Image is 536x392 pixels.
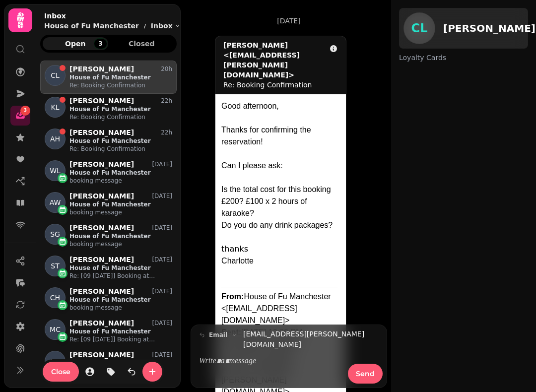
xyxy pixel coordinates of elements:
[69,177,172,185] p: booking message
[221,100,340,112] div: Good afternoon,
[69,169,172,177] p: House of Fu Manchester
[221,124,340,148] div: Thanks for confirming the reservation!
[356,370,375,377] span: Send
[69,192,134,200] p: [PERSON_NAME]
[51,261,59,271] span: ST
[69,327,172,335] p: House of Fu Manchester
[69,256,134,264] p: [PERSON_NAME]
[122,362,141,382] button: is-read
[221,219,340,231] div: Do you do any drink packages?
[43,362,79,382] button: Close
[69,145,172,153] p: Re: Booking Confirmation
[51,70,60,80] span: CL
[101,362,121,382] button: tag-thread
[223,80,319,90] div: Re: Booking Confirmation
[152,224,172,232] p: [DATE]
[50,166,61,176] span: WL
[51,102,60,112] span: KL
[69,73,172,81] p: House of Fu Manchester
[325,40,342,57] button: detail
[161,129,172,136] p: 22h
[50,197,61,207] span: AW
[50,325,61,334] span: MC
[69,113,172,121] p: Re: Booking Confirmation
[223,40,319,80] div: [PERSON_NAME] <[EMAIL_ADDRESS][PERSON_NAME][DOMAIN_NAME]>
[69,97,134,105] p: [PERSON_NAME]
[221,255,340,267] div: Charlotte
[10,106,30,126] a: 3
[44,21,181,31] nav: breadcrumb
[43,37,108,50] button: Open3
[69,105,172,113] p: House of Fu Manchester
[243,329,383,350] a: [EMAIL_ADDRESS][PERSON_NAME][DOMAIN_NAME]
[151,21,181,31] button: Inbox
[69,287,134,296] p: [PERSON_NAME]
[161,65,172,73] p: 20h
[24,107,27,114] span: 3
[221,184,340,219] div: Is the total cost for this booking £200? £100 x 2 hours of karaoke?
[161,97,172,105] p: 22h
[50,293,60,303] span: CH
[44,21,139,31] p: House of Fu Manchester
[221,292,244,301] b: From:
[69,304,172,312] p: booking message
[195,329,241,341] button: email
[50,134,60,144] span: AH
[69,264,172,272] p: House of Fu Manchester
[152,256,172,263] p: [DATE]
[117,40,167,47] span: Closed
[69,65,134,73] p: [PERSON_NAME]
[152,319,172,327] p: [DATE]
[152,160,172,168] p: [DATE]
[399,53,446,63] span: Loyalty Cards
[69,240,172,248] p: booking message
[221,160,340,172] div: Can I please ask:
[443,21,536,35] h2: [PERSON_NAME]
[152,351,172,359] p: [DATE]
[152,192,172,200] p: [DATE]
[69,272,172,280] p: Re: [09 [DATE]] Booking at [GEOGRAPHIC_DATA] for 6 people
[109,37,175,50] button: Closed
[69,208,172,216] p: booking message
[152,287,172,295] p: [DATE]
[51,40,100,47] span: Open
[69,200,172,208] p: House of Fu Manchester
[69,232,172,240] p: House of Fu Manchester
[69,296,172,304] p: House of Fu Manchester
[44,11,181,21] h2: Inbox
[277,16,300,26] p: [DATE]
[221,243,340,255] div: thanks
[69,160,134,169] p: [PERSON_NAME]
[50,229,60,239] span: SG
[69,335,172,343] p: Re: [09 [DATE]] Booking at [GEOGRAPHIC_DATA] for 3 people
[50,356,60,366] span: SO
[69,129,134,137] p: [PERSON_NAME]
[69,224,134,232] p: [PERSON_NAME]
[411,22,428,34] span: CL
[69,137,172,145] p: House of Fu Manchester
[348,364,383,384] button: Send
[142,362,162,382] button: create-convo
[94,38,107,49] div: 3
[51,368,70,375] span: Close
[69,81,172,89] p: Re: Booking Confirmation
[69,351,134,359] p: [PERSON_NAME]
[40,61,177,384] div: grid
[69,319,134,327] p: [PERSON_NAME]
